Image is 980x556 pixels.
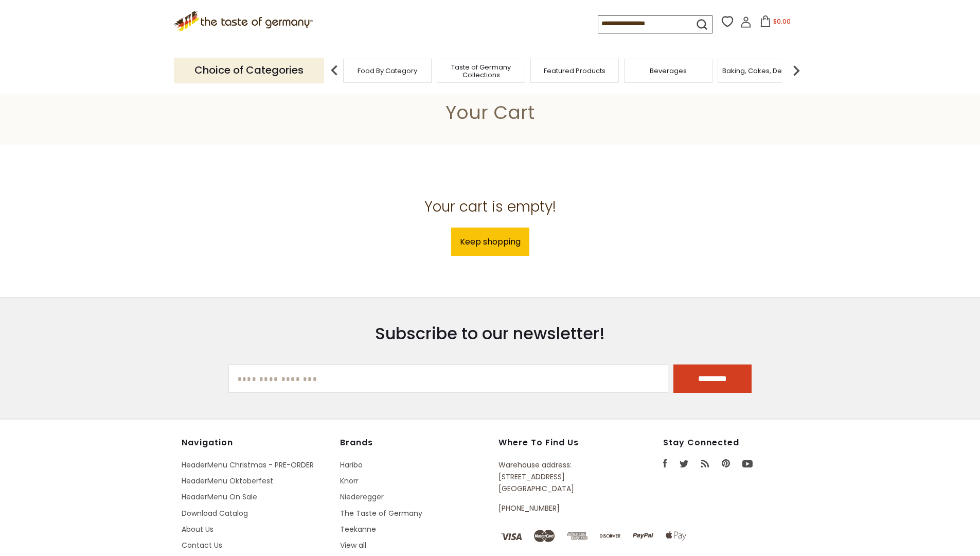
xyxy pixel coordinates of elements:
a: The Taste of Germany [340,508,422,518]
img: previous arrow [324,60,345,81]
h2: Your cart is empty! [182,198,799,216]
p: Warehouse address: [STREET_ADDRESS] [GEOGRAPHIC_DATA] [498,459,616,495]
h4: Where to find us [498,438,616,448]
a: Niederegger [340,492,384,502]
img: next arrow [786,60,807,81]
a: Featured Products [544,67,605,75]
a: Keep shopping [451,228,529,256]
a: Beverages [650,67,687,75]
a: Knorr [340,476,359,486]
h4: Brands [340,438,488,448]
a: Teekanne [340,524,376,534]
a: Download Catalog [182,508,248,518]
a: Haribo [340,460,363,470]
a: Contact Us [182,540,222,550]
a: Food By Category [358,67,417,75]
span: $0.00 [773,17,791,26]
a: HeaderMenu On Sale [182,492,257,502]
a: About Us [182,524,213,534]
h1: Your Cart [32,101,948,124]
button: $0.00 [754,15,797,31]
a: Baking, Cakes, Desserts [722,67,802,75]
p: [PHONE_NUMBER] [498,502,616,514]
a: HeaderMenu Oktoberfest [182,476,273,486]
a: View all [340,540,366,550]
h4: Navigation [182,438,330,448]
h3: Subscribe to our newsletter! [228,323,752,344]
h4: Stay Connected [663,438,799,448]
a: Taste of Germany Collections [440,63,522,79]
p: Choice of Categories [174,58,324,83]
a: HeaderMenu Christmas - PRE-ORDER [182,460,314,470]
